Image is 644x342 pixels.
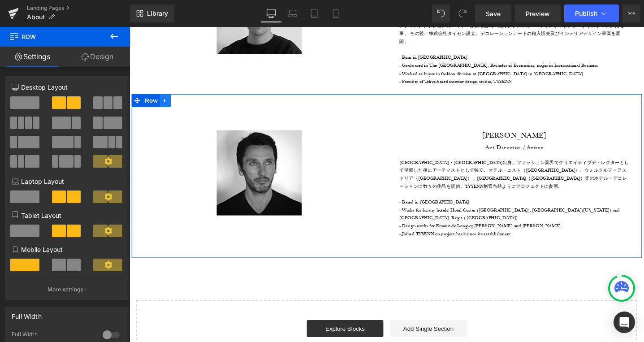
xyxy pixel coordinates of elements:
[14,71,32,84] span: Row
[275,309,355,327] a: Add Single Section
[130,4,174,22] a: New Library
[285,181,527,189] p: - Based in [GEOGRAPHIC_DATA]
[147,9,168,17] span: Library
[285,37,527,45] p: - Graduated in The [GEOGRAPHIC_DATA], Bachelor of Economics, major in International Business
[375,123,436,130] span: Art Director / Artist
[187,309,268,327] a: Explore Blocks
[285,45,527,54] p: - Worked as buyer in fashion division at [GEOGRAPHIC_DATA] in [GEOGRAPHIC_DATA]
[5,279,128,300] button: More settings
[48,286,83,294] p: More settings
[486,9,501,18] span: Save
[65,47,130,67] a: Design
[285,214,527,223] p: - Joined TYSENN on project basis since its establishment
[12,245,122,254] p: Mobile Layout
[432,4,450,22] button: Undo
[325,4,346,22] a: Mobile
[285,189,527,206] p: - Works for luxury hotels; Hotel Costes ([GEOGRAPHIC_DATA]), [GEOGRAPHIC_DATA]([US_STATE]) and [G...
[526,9,550,18] span: Preview
[27,4,130,12] a: Landing Pages
[285,28,527,37] p: - Born in [GEOGRAPHIC_DATA]
[303,4,325,22] a: Tablet
[564,4,619,22] button: Publish
[12,307,42,320] div: Full Width
[9,27,99,47] span: Row
[27,13,45,21] span: About
[285,206,527,214] p: - Design works for Emaux de Longwy, [PERSON_NAME] and [PERSON_NAME]
[622,4,640,22] button: More
[614,312,635,333] div: Open Intercom Messenger
[282,4,303,22] a: Laptop
[12,211,122,220] p: Tablet Layout
[285,109,527,119] h1: [PERSON_NAME]
[515,4,561,22] a: Preview
[12,177,122,186] p: Laptop Layout
[285,139,527,173] p: [GEOGRAPHIC_DATA]・[GEOGRAPHIC_DATA]出身。ファッション業界でクリエイティブディレクターとして活躍した後にアーティストとして独立。オテル・コスト（[GEOGRAP...
[12,331,94,340] div: Full Width
[12,82,122,92] p: Desktop Layout
[260,4,282,22] a: Desktop
[32,71,43,84] a: Expand / Collapse
[285,53,527,62] p: - Founder of Tokyo-based interior design studio; TYSENN
[454,4,471,22] button: Redo
[349,165,457,171] span: 。TYSENN創業当時よりにプロジェクトに参画。
[575,10,597,17] span: Publish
